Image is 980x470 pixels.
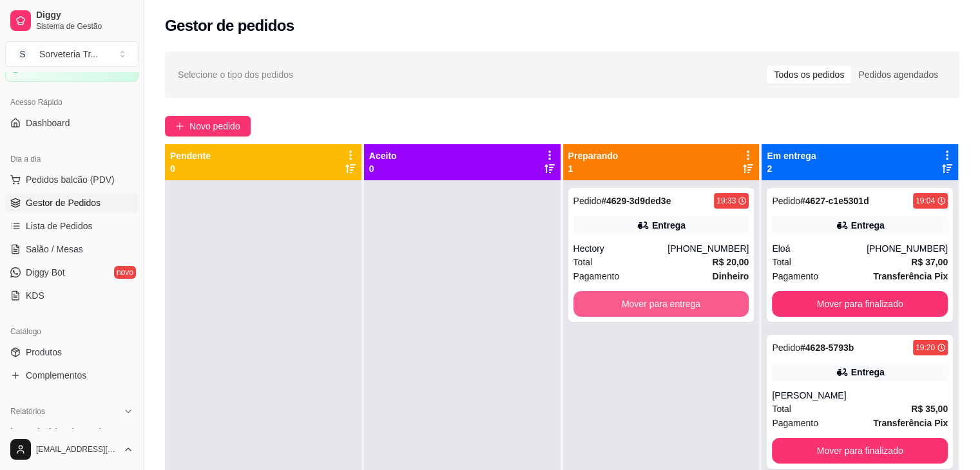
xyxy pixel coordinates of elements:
[36,444,118,455] span: [EMAIL_ADDRESS][DOMAIN_NAME]
[16,48,29,61] span: S
[39,48,98,61] div: Sorveteria Tr ...
[26,266,65,279] span: Diggy Bot
[26,369,86,382] span: Complementos
[369,162,397,175] p: 0
[800,196,869,206] strong: # 4627-c1e5301d
[26,289,44,302] span: KDS
[5,5,139,36] a: DiggySistema de Gestão
[772,269,818,283] span: Pagamento
[369,149,397,162] p: Aceito
[5,239,139,259] a: Salão / Mesas
[5,216,139,236] a: Lista de Pedidos
[26,243,83,256] span: Salão / Mesas
[916,343,935,353] div: 19:20
[652,219,686,232] div: Entrega
[26,426,111,438] span: Relatórios de vendas
[189,119,240,133] span: Novo pedido
[601,196,671,206] strong: # 4629-3d9ded3e
[568,162,619,175] p: 1
[26,173,115,186] span: Pedidos balcão (PDV)
[170,162,211,175] p: 0
[170,149,211,162] p: Pendente
[5,149,139,169] div: Dia a dia
[5,434,139,465] button: [EMAIL_ADDRESS][DOMAIN_NAME]
[767,149,816,162] p: Em entrega
[911,404,948,414] strong: R$ 35,00
[772,438,948,464] button: Mover para finalizado
[712,257,749,267] strong: R$ 20,00
[772,255,791,269] span: Total
[165,116,251,136] button: Novo pedido
[5,262,139,283] a: Diggy Botnovo
[175,122,184,131] span: plus
[772,291,948,317] button: Mover para finalizado
[873,418,948,428] strong: Transferência Pix
[916,196,935,206] div: 19:04
[573,291,749,317] button: Mover para entrega
[5,193,139,213] a: Gestor de Pedidos
[5,422,139,442] a: Relatórios de vendas
[767,66,851,84] div: Todos os pedidos
[668,242,749,255] div: [PHONE_NUMBER]
[5,169,139,190] button: Pedidos balcão (PDV)
[867,242,948,255] div: [PHONE_NUMBER]
[5,321,139,342] div: Catálogo
[26,346,62,359] span: Produtos
[5,285,139,306] a: KDS
[772,343,800,353] span: Pedido
[10,406,45,417] span: Relatórios
[36,21,133,32] span: Sistema de Gestão
[851,366,885,379] div: Entrega
[767,162,816,175] p: 2
[772,242,867,255] div: Eloá
[716,196,736,206] div: 19:33
[851,66,945,84] div: Pedidos agendados
[772,416,818,430] span: Pagamento
[873,271,948,281] strong: Transferência Pix
[5,41,139,67] button: Select a team
[26,220,93,232] span: Lista de Pedidos
[772,402,791,416] span: Total
[772,196,800,206] span: Pedido
[772,389,948,402] div: [PERSON_NAME]
[573,255,593,269] span: Total
[851,219,885,232] div: Entrega
[26,117,70,129] span: Dashboard
[573,269,620,283] span: Pagamento
[573,196,602,206] span: Pedido
[5,113,139,133] a: Dashboard
[165,15,294,36] h2: Gestor de pedidos
[5,342,139,362] a: Produtos
[568,149,619,162] p: Preparando
[573,242,668,255] div: Hectory
[178,68,293,82] span: Selecione o tipo dos pedidos
[800,343,854,353] strong: # 4628-5793b
[5,92,139,113] div: Acesso Rápido
[36,10,133,21] span: Diggy
[5,365,139,386] a: Complementos
[26,196,101,209] span: Gestor de Pedidos
[712,271,749,281] strong: Dinheiro
[911,257,948,267] strong: R$ 37,00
